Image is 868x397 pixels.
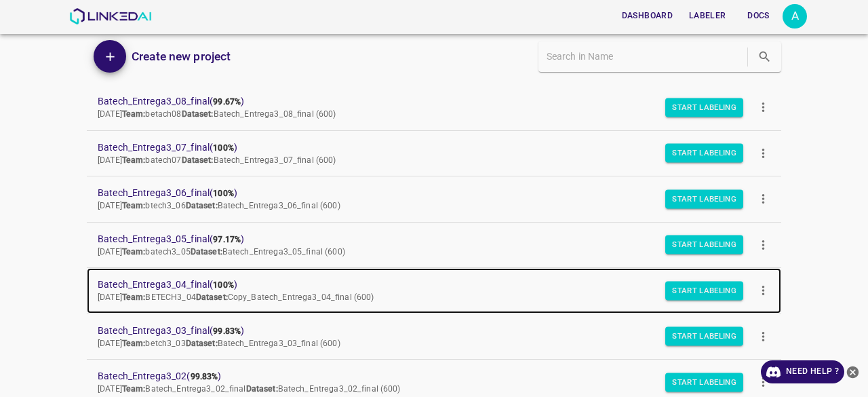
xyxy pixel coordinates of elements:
button: Start Labeling [665,327,743,346]
a: Batech_Entrega3_04_final(100%)[DATE]Team:BETECH3_04Dataset:Copy_Batech_Entrega3_04_final (600) [87,268,781,314]
b: Dataset: [246,384,278,394]
span: Batech_Entrega3_03_final ( ) [98,324,749,338]
a: Batech_Entrega3_05_final(97.17%)[DATE]Team:batech3_05Dataset:Batech_Entrega3_05_final (600) [87,223,781,268]
a: Batech_Entrega3_03_final(99.83%)[DATE]Team:betch3_03Dataset:Batech_Entrega3_03_final (600) [87,314,781,360]
button: Start Labeling [665,235,743,254]
b: Dataset: [191,247,222,257]
button: Docs [736,5,780,27]
h6: Create new project [132,47,231,66]
button: Start Labeling [665,144,743,163]
div: A [783,4,807,29]
b: 97.17% [213,235,241,244]
button: more [748,184,778,214]
b: Dataset: [186,339,218,348]
button: Start Labeling [665,281,743,300]
button: more [748,229,778,260]
b: Team: [122,109,146,119]
b: Team: [122,247,146,257]
b: Team: [122,384,146,394]
b: Team: [122,339,146,348]
a: Create new project [126,47,231,66]
a: Need Help ? [761,360,844,383]
span: Batech_Entrega3_02 ( ) [98,369,749,383]
a: Batech_Entrega3_07_final(100%)[DATE]Team:batech07Dataset:Batech_Entrega3_07_final (600) [87,131,781,176]
b: 100% [213,280,234,290]
button: more [748,321,778,352]
button: search [751,43,778,71]
span: [DATE] btech3_06 Batech_Entrega3_06_final (600) [98,201,340,210]
span: [DATE] Batech_Entrega3_02_final Batech_Entrega3_02_final (600) [98,384,401,394]
a: Docs [734,2,783,30]
button: Start Labeling [665,373,743,392]
button: Start Labeling [665,189,743,208]
b: Team: [122,201,146,210]
span: Batech_Entrega3_08_final ( ) [98,94,749,109]
input: Search in Name [547,47,745,67]
b: 100% [213,189,234,198]
span: Batech_Entrega3_04_final ( ) [98,278,749,292]
span: [DATE] batech07 Batech_Entrega3_07_final (600) [98,155,336,165]
b: Dataset: [182,155,214,165]
b: Team: [122,292,146,302]
span: [DATE] batech3_05 Batech_Entrega3_05_final (600) [98,247,345,257]
button: Start Labeling [665,98,743,117]
button: close-help [844,360,861,383]
button: Open settings [783,4,807,29]
span: Batech_Entrega3_07_final ( ) [98,140,749,155]
span: Batech_Entrega3_05_final ( ) [98,232,749,246]
a: Batech_Entrega3_08_final(99.67%)[DATE]Team:betach08Dataset:Batech_Entrega3_08_final (600) [87,85,781,130]
span: [DATE] betach08 Batech_Entrega3_08_final (600) [98,109,336,119]
a: Dashboard [614,2,681,30]
b: Dataset: [196,292,228,302]
b: Dataset: [182,109,214,119]
button: Add [94,40,126,73]
button: Dashboard [616,5,678,27]
b: Team: [122,155,146,165]
a: Batech_Entrega3_06_final(100%)[DATE]Team:btech3_06Dataset:Batech_Entrega3_06_final (600) [87,176,781,222]
button: more [748,276,778,306]
button: Labeler [684,5,731,27]
b: 99.67% [213,97,241,107]
img: LinkedAI [69,8,151,24]
span: Batech_Entrega3_06_final ( ) [98,186,749,200]
button: more [748,92,778,123]
b: 99.83% [191,372,218,381]
span: [DATE] betch3_03 Batech_Entrega3_03_final (600) [98,339,340,348]
a: Labeler [681,2,734,30]
b: Dataset: [186,201,218,210]
b: 99.83% [213,326,241,336]
b: 100% [213,143,234,153]
button: more [748,138,778,168]
span: [DATE] BETECH3_04 Copy_Batech_Entrega3_04_final (600) [98,292,374,302]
